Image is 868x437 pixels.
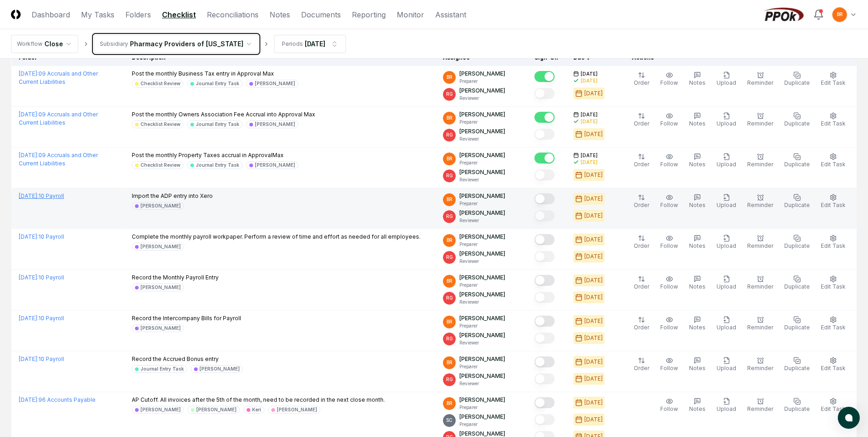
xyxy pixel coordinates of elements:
[459,95,505,102] p: Reviewer
[459,282,505,289] p: Preparer
[446,376,453,383] span: RG
[459,404,505,411] p: Preparer
[459,176,505,183] p: Reviewer
[584,252,603,261] div: [DATE]
[717,405,736,412] span: Upload
[584,375,603,383] div: [DATE]
[715,396,738,415] button: Upload
[660,283,678,290] span: Follow
[459,110,505,119] p: [PERSON_NAME]
[534,153,555,164] button: Mark complete
[581,118,598,125] div: [DATE]
[584,415,603,424] div: [DATE]
[534,169,555,180] button: Mark complete
[19,233,64,240] a: [DATE]:10 Payroll
[747,242,773,249] span: Reminder
[747,324,773,331] span: Reminder
[838,407,860,429] button: atlas-launcher
[747,79,773,86] span: Reminder
[459,413,505,421] p: [PERSON_NAME]
[19,233,38,240] span: [DATE] :
[660,324,678,331] span: Follow
[446,295,453,301] span: RG
[782,355,812,374] button: Duplicate
[140,162,180,169] div: Checklist Review
[584,130,603,138] div: [DATE]
[784,120,810,127] span: Duplicate
[658,110,680,130] button: Follow
[658,70,680,89] button: Follow
[459,363,505,370] p: Preparer
[447,278,453,284] span: BR
[447,359,453,366] span: BR
[634,242,649,249] span: Order
[717,283,736,290] span: Upload
[459,331,505,339] p: [PERSON_NAME]
[459,258,505,265] p: Reviewer
[784,202,810,208] span: Duplicate
[270,9,290,20] a: Notes
[689,161,706,168] span: Notes
[459,200,505,207] p: Preparer
[819,273,847,293] button: Edit Task
[305,39,325,49] div: [DATE]
[447,74,453,81] span: BR
[162,9,196,20] a: Checklist
[459,168,505,176] p: [PERSON_NAME]
[277,406,317,413] div: [PERSON_NAME]
[717,324,736,331] span: Upload
[132,70,298,78] p: Post the monthly Business Tax entry in Approval Max
[687,192,707,211] button: Notes
[658,396,680,415] button: Follow
[689,324,706,331] span: Notes
[581,111,598,118] span: [DATE]
[819,70,847,89] button: Edit Task
[717,242,736,249] span: Upload
[446,213,453,220] span: RG
[687,70,707,89] button: Notes
[196,406,237,413] div: [PERSON_NAME]
[11,10,21,19] img: Logo
[634,161,649,168] span: Order
[715,233,738,252] button: Upload
[447,400,453,407] span: BR
[459,70,505,78] p: [PERSON_NAME]
[140,284,181,291] div: [PERSON_NAME]
[782,70,812,89] button: Duplicate
[534,251,555,262] button: Mark complete
[581,159,598,166] div: [DATE]
[255,80,295,87] div: [PERSON_NAME]
[632,110,651,130] button: Order
[660,120,678,127] span: Follow
[282,40,303,48] div: Periods
[459,290,505,299] p: [PERSON_NAME]
[747,161,773,168] span: Reminder
[19,70,38,77] span: [DATE] :
[19,396,96,403] a: [DATE]:96 Accounts Payable
[132,355,243,363] p: Record the Accrued Bonus entry
[689,120,706,127] span: Notes
[689,365,706,371] span: Notes
[632,192,651,211] button: Order
[584,293,603,301] div: [DATE]
[715,110,738,130] button: Upload
[459,380,505,387] p: Reviewer
[689,405,706,412] span: Notes
[715,151,738,170] button: Upload
[687,273,707,293] button: Notes
[447,318,453,325] span: BR
[459,217,505,224] p: Reviewer
[687,233,707,252] button: Notes
[132,110,315,119] p: Post the monthly Owners Association Fee Accrual into Approval Max
[447,196,453,203] span: BR
[534,210,555,221] button: Mark complete
[459,355,505,363] p: [PERSON_NAME]
[459,78,505,85] p: Preparer
[745,151,775,170] button: Reminder
[687,355,707,374] button: Notes
[632,70,651,89] button: Order
[534,88,555,99] button: Mark complete
[447,115,453,121] span: BR
[19,192,38,199] span: [DATE] :
[837,11,843,18] span: BR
